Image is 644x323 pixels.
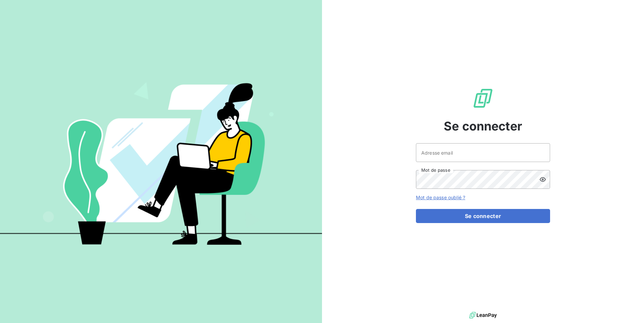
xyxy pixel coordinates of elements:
[416,143,550,162] input: placeholder
[444,117,522,135] span: Se connecter
[416,195,465,200] a: Mot de passe oublié ?
[472,88,494,109] img: Logo LeanPay
[416,209,550,223] button: Se connecter
[469,310,497,320] img: logo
